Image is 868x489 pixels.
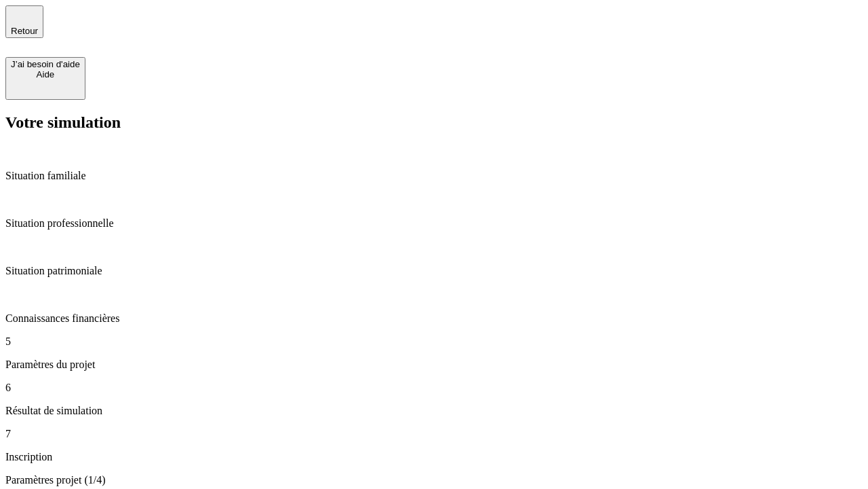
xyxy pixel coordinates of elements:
[11,69,80,79] div: Aide
[5,451,863,463] p: Inscription
[5,359,863,371] p: Paramètres du projet
[5,113,863,132] h2: Votre simulation
[5,57,85,100] button: J’ai besoin d'aideAide
[5,217,863,230] p: Situation professionnelle
[11,59,80,69] div: J’ai besoin d'aide
[5,382,863,394] p: 6
[5,336,863,348] p: 5
[5,428,863,440] p: 7
[5,474,863,486] p: Paramètres projet (1/4)
[5,265,863,277] p: Situation patrimoniale
[5,170,863,182] p: Situation familiale
[11,26,38,36] span: Retour
[5,5,43,38] button: Retour
[5,405,863,417] p: Résultat de simulation
[5,312,863,325] p: Connaissances financières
